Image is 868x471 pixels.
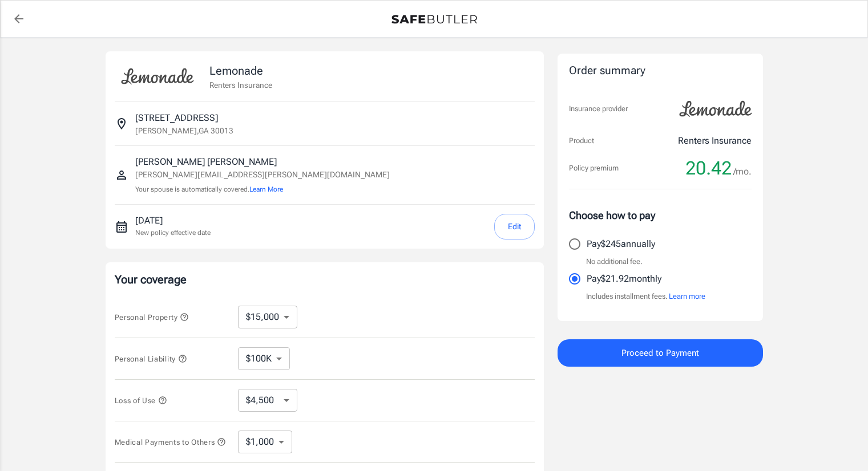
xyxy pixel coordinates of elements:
[135,184,390,195] p: Your spouse is automatically covered.
[135,214,211,228] p: [DATE]
[115,168,128,182] svg: Insured person
[569,163,619,174] p: Policy premium
[621,346,699,360] span: Proceed to Payment
[115,220,128,234] svg: New policy start date
[558,339,763,367] button: Proceed to Payment
[391,15,477,24] img: Back to quotes
[135,111,218,125] p: [STREET_ADDRESS]
[587,272,661,286] p: Pay $21.92 monthly
[673,93,758,125] img: Lemonade
[669,291,705,302] button: Learn more
[115,438,227,446] span: Medical Payments to Others
[135,155,390,169] p: [PERSON_NAME] [PERSON_NAME]
[115,117,128,131] svg: Insured address
[115,435,227,449] button: Medical Payments to Others
[569,208,752,223] p: Choose how to pay
[209,79,272,91] p: Renters Insurance
[115,60,200,92] img: Lemonade
[115,352,187,366] button: Personal Liability
[586,291,705,302] p: Includes installment fees.
[135,228,211,238] p: New policy effective date
[569,103,628,115] p: Insurance provider
[115,355,187,363] span: Personal Liability
[586,256,643,267] p: No additional fee.
[115,393,167,407] button: Loss of Use
[494,214,535,239] button: Edit
[115,313,189,322] span: Personal Property
[678,134,752,148] p: Renters Insurance
[569,63,752,79] div: Order summary
[115,396,167,405] span: Loss of Use
[115,310,189,324] button: Personal Property
[135,125,233,136] p: [PERSON_NAME] , GA 30013
[115,271,535,287] p: Your coverage
[135,169,390,181] p: [PERSON_NAME][EMAIL_ADDRESS][PERSON_NAME][DOMAIN_NAME]
[587,237,655,251] p: Pay $245 annually
[685,157,732,180] span: 20.42
[733,164,752,180] span: /mo.
[249,184,283,194] button: Learn More
[7,7,30,30] a: back to quotes
[569,135,594,147] p: Product
[209,62,272,79] p: Lemonade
